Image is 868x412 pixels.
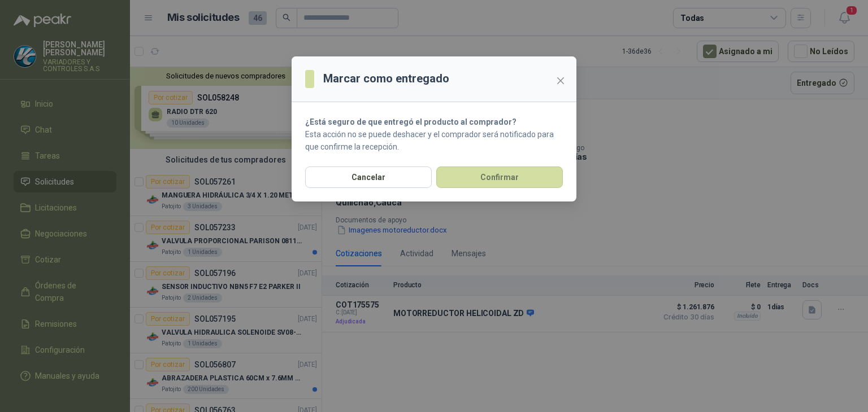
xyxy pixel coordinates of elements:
button: Confirmar [436,166,563,188]
button: Close [552,72,570,90]
button: Cancelar [305,166,432,188]
p: Esta acción no se puede deshacer y el comprador será notificado para que confirme la recepción. [305,128,563,153]
h3: Marcar como entregado [323,70,449,87]
strong: ¿Está seguro de que entregó el producto al comprador? [305,117,517,126]
span: close [556,76,565,85]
